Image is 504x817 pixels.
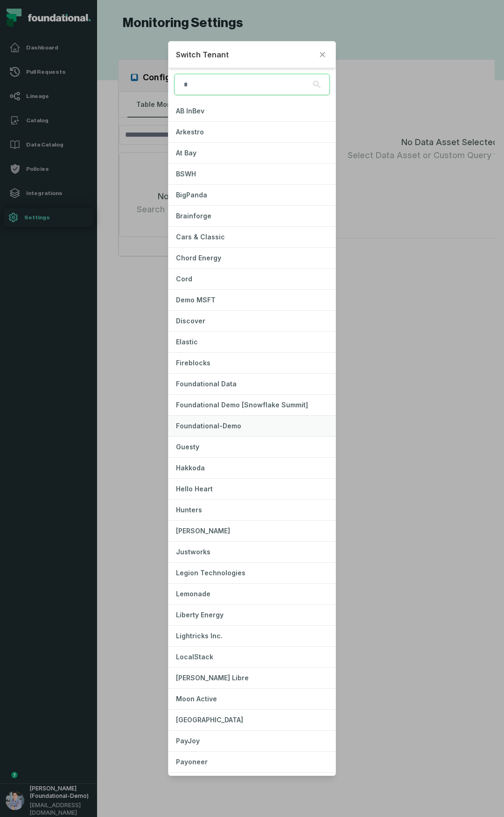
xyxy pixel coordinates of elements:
[176,49,313,60] h2: Switch Tenant
[176,338,198,346] span: Elastic
[176,716,243,724] span: [GEOGRAPHIC_DATA]
[317,49,328,60] button: Close
[168,185,336,205] button: BigPanda
[168,227,336,247] button: Cars & Classic
[176,233,225,241] span: Cars & Classic
[168,521,336,541] button: [PERSON_NAME]
[168,731,336,751] button: PayJoy
[168,542,336,562] button: Justworks
[168,437,336,457] button: Guesty
[176,464,205,472] span: Hakkoda
[176,695,217,703] span: Moon Active
[168,479,336,499] button: Hello Heart
[168,122,336,142] button: Arkestro
[168,647,336,667] button: LocalStack
[176,128,204,136] span: Arkestro
[176,611,224,619] span: Liberty Energy
[168,710,336,730] button: [GEOGRAPHIC_DATA]
[176,485,213,493] span: Hello Heart
[176,569,245,577] span: Legion Technologies
[176,107,204,115] span: AB InBev
[176,359,210,367] span: Fireblocks
[176,422,241,430] span: Foundational-Demo
[176,506,202,514] span: Hunters
[176,212,211,220] span: Brainforge
[176,254,221,262] span: Chord Energy
[176,317,205,325] span: Discover
[176,401,308,409] span: Foundational Demo [Snowflake Summit]
[168,353,336,373] button: Fireblocks
[168,584,336,604] button: Lemonade
[176,674,249,682] span: [PERSON_NAME] Libre
[176,296,216,304] span: Demo MSFT
[168,458,336,478] button: Hakkoda
[168,290,336,310] button: Demo MSFT
[168,689,336,709] button: Moon Active
[176,632,223,640] span: Lightricks Inc.
[168,668,336,688] button: [PERSON_NAME] Libre
[176,149,196,157] span: At Bay
[168,311,336,331] button: Discover
[168,101,336,121] button: AB InBev
[168,143,336,163] button: At Bay
[168,395,336,415] button: Foundational Demo [Snowflake Summit]
[168,563,336,583] button: Legion Technologies
[176,548,210,556] span: Justworks
[176,275,192,283] span: Cord
[168,500,336,520] button: Hunters
[168,248,336,268] button: Chord Energy
[176,737,200,745] span: PayJoy
[176,758,208,766] span: Payoneer
[168,332,336,352] button: Elastic
[176,590,210,598] span: Lemonade
[168,416,336,436] button: Foundational-Demo
[168,752,336,772] button: Payoneer
[176,191,207,199] span: BigPanda
[168,269,336,289] button: Cord
[176,380,237,388] span: Foundational Data
[168,374,336,394] button: Foundational Data
[168,164,336,184] button: BSWH
[176,527,230,535] span: [PERSON_NAME]
[168,605,336,625] button: Liberty Energy
[176,653,213,661] span: LocalStack
[176,443,199,451] span: Guesty
[176,170,196,178] span: BSWH
[168,206,336,226] button: Brainforge
[168,626,336,646] button: Lightricks Inc.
